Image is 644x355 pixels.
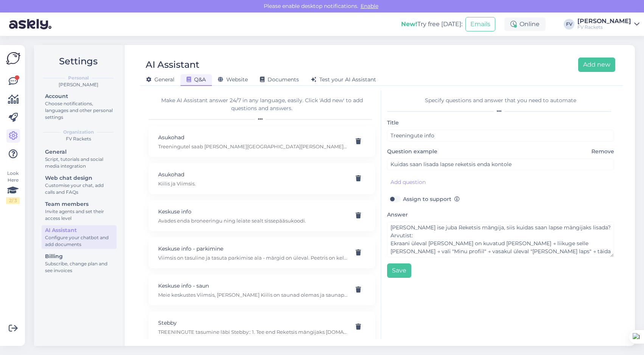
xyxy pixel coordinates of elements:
[158,329,347,335] p: TREENINGUTE tasumine läbi Stebby:: 1. Tee end Reketsis mängijaks [DOMAIN_NAME] 2. [PERSON_NAME] e...
[158,207,347,216] p: Keskuse info
[387,148,614,156] label: Question example
[158,217,347,224] p: Avades enda broneeringu ning leiate sealt sissepääsukoodi.
[158,143,347,150] p: Treeningutel saab [PERSON_NAME][GEOGRAPHIC_DATA][PERSON_NAME], [GEOGRAPHIC_DATA][PERSON_NAME] Kii...
[40,81,117,88] div: [PERSON_NAME]
[149,274,375,305] div: Keskuse info - saunMeie keskustes Viimsis, [PERSON_NAME] Kiilis on saunad olemas ja saunapult asu...
[45,252,113,260] div: Billing
[591,148,614,156] span: Remove
[387,222,614,257] textarea: [PERSON_NAME] ise juba Reketsis mängija, siis kuidas saan lapse mängijaks lisada? Arvutist: Ekraa...
[146,58,199,72] div: AI Assistant
[45,260,113,274] div: Subscribe, change plan and see invoices
[387,176,429,188] button: Add question
[45,234,113,248] div: Configure your chatbot and add documents
[564,19,574,30] div: FV
[6,170,20,204] div: Look Here
[45,156,113,170] div: Script, tutorials and social media integration
[465,17,495,31] button: Emails
[45,148,113,156] div: General
[149,237,375,268] div: Keskuse info - parkimineViimsis on tasuline ja tasuta parkimise ala - märgid on üleval. Peetris o...
[42,251,117,275] a: BillingSubscribe, change plan and see invoices
[42,199,117,223] a: Team membersInvite agents and set their access level
[149,163,375,194] div: AsukohadKiilis ja Viimsis.
[146,76,174,83] span: General
[149,311,375,343] div: StebbyTREENINGUTE tasumine läbi Stebby:: 1. Tee end Reketsis mängijaks [DOMAIN_NAME] 2. [PERSON_N...
[6,197,20,204] div: 2 / 3
[158,282,347,290] p: Keskuse info - saun
[158,180,347,187] p: Kiilis ja Viimsis.
[387,211,411,219] label: Answer
[45,182,113,196] div: Customise your chat, add calls and FAQs
[577,18,639,30] a: [PERSON_NAME]FV Rackets
[403,194,460,204] label: Assign to support
[45,226,113,234] div: AI Assistant
[358,3,381,9] span: Enable
[401,20,462,29] div: Try free [DATE]:
[218,76,248,83] span: Website
[149,126,375,157] div: AsukohadTreeningutel saab [PERSON_NAME][GEOGRAPHIC_DATA][PERSON_NAME], [GEOGRAPHIC_DATA][PERSON_N...
[40,135,117,142] div: FV Rackets
[387,119,402,127] label: Title
[158,170,347,179] p: Asukohad
[577,18,631,24] div: [PERSON_NAME]
[578,58,615,72] button: Add new
[387,97,614,104] div: Specify questions and answer that you need to automate
[158,133,347,142] p: Asukohad
[149,200,375,231] div: Keskuse infoAvades enda broneeringu ning leiate sealt sissepääsukoodi.
[45,174,113,182] div: Web chat design
[387,263,411,278] button: Save
[42,173,117,197] a: Web chat designCustomise your chat, add calls and FAQs
[387,130,614,142] input: QnA Title
[63,129,94,135] b: Organization
[68,75,89,81] b: Personal
[158,291,347,298] p: Meie keskustes Viimsis, [PERSON_NAME] Kiilis on saunad olemas ja saunapult asub pesuruumi ukse kõ...
[45,208,113,222] div: Invite agents and set their access level
[40,54,117,69] h2: Settings
[45,92,113,100] div: Account
[158,244,347,253] p: Keskuse info - parkimine
[577,24,631,30] div: FV Rackets
[401,20,417,28] b: New!
[45,200,113,208] div: Team members
[504,17,546,31] div: Online
[45,100,113,121] div: Choose notifications, languages and other personal settings
[149,97,375,112] div: Make AI Assistant answer 24/7 in any language, easily. Click 'Add new' to add questions and answers.
[387,159,614,170] input: Example customer question
[158,319,347,327] p: Stebby
[260,76,299,83] span: Documents
[158,254,347,261] p: Viimsis on tasuline ja tasuta parkimise ala - märgid on üleval. Peetris on kellaga tasuta parkimi...
[42,147,117,171] a: GeneralScript, tutorials and social media integration
[42,91,117,122] a: AccountChoose notifications, languages and other personal settings
[311,76,376,83] span: Test your AI Assistant
[187,76,206,83] span: Q&A
[42,225,117,249] a: AI AssistantConfigure your chatbot and add documents
[6,51,20,65] img: Askly Logo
